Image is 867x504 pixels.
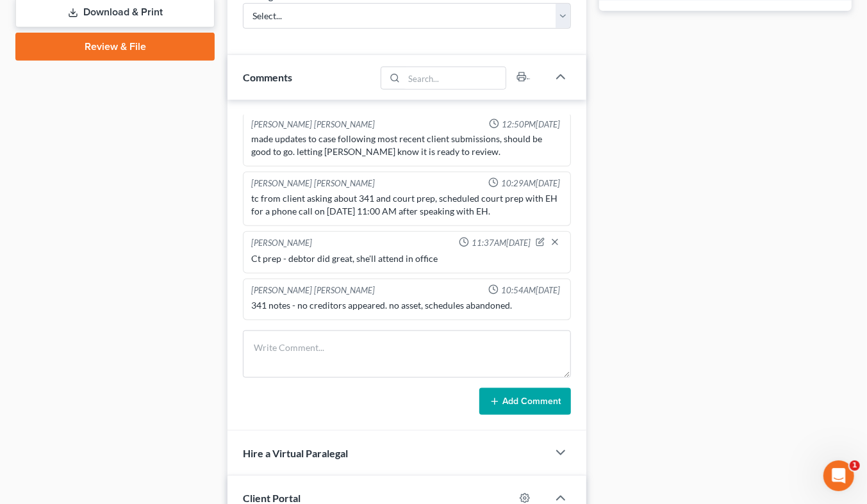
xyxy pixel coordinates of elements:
[472,237,531,249] span: 11:37AM[DATE]
[502,118,560,131] span: 12:50PM[DATE]
[850,460,860,471] span: 1
[251,237,312,250] div: [PERSON_NAME]
[251,252,563,265] div: Ct prep - debtor did great, she'll attend in office
[243,71,292,83] span: Comments
[243,447,348,459] span: Hire a Virtual Paralegal
[501,177,560,190] span: 10:29AM[DATE]
[823,460,854,491] iframe: Intercom live chat
[251,118,375,131] div: [PERSON_NAME] [PERSON_NAME]
[251,284,375,297] div: [PERSON_NAME] [PERSON_NAME]
[251,192,563,218] div: tc from client asking about 341 and court prep, scheduled court prep with EH for a phone call on ...
[251,177,375,190] div: [PERSON_NAME] [PERSON_NAME]
[243,492,301,504] span: Client Portal
[501,284,560,297] span: 10:54AM[DATE]
[251,133,563,158] div: made updates to case following most recent client submissions, should be good to go. letting [PER...
[479,388,571,415] button: Add Comment
[251,299,563,312] div: 341 notes - no creditors appeared. no asset, schedules abandoned.
[404,67,506,89] input: Search...
[15,33,215,61] a: Review & File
